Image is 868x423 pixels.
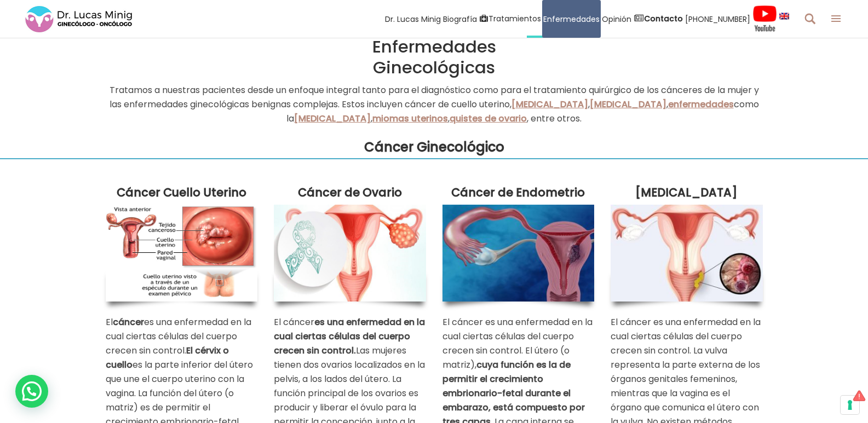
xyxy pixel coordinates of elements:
[385,13,441,25] span: Dr. Lucas Minig
[635,184,738,200] a: [MEDICAL_DATA]
[668,98,734,111] a: enfermedades
[450,112,527,125] a: quistes de ovario
[106,83,763,126] p: Tratamos a nuestras pacientes desde un enfoque integral tanto para el diagnóstico como para el tr...
[752,5,777,32] img: Videos Youtube Ginecología
[543,13,600,25] span: Enfermedades
[685,13,750,25] span: [PHONE_NUMBER]
[372,112,448,125] a: miomas uterinos
[15,375,48,408] div: WhatsApp contact
[590,98,666,111] a: [MEDICAL_DATA]
[117,184,246,200] a: Cáncer Cuello Uterino
[611,205,763,301] img: Cáncer de Vagina
[644,13,683,24] strong: Contacto
[274,205,426,301] img: Cáncer de Ovario
[364,138,504,156] strong: Cáncer Ginecológico
[294,112,371,125] a: [MEDICAL_DATA]
[106,344,229,371] strong: El cérvix o cuello
[511,98,588,111] a: [MEDICAL_DATA]
[442,205,595,301] img: Cáncer de Endometrio
[113,316,144,328] strong: cáncer
[274,316,425,357] strong: es una enfermedad en la cual ciertas células del cuerpo crecen sin control.
[488,13,541,25] span: Tratamientos
[451,184,585,200] a: Cáncer de Endometrio
[602,13,631,25] span: Opinión
[298,184,402,200] a: Cáncer de Ovario
[106,36,763,78] h1: Enfermedades Ginecológicas
[779,13,789,19] img: language english
[443,13,477,25] span: Biografía
[106,205,258,301] img: cáncer de cuello uterino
